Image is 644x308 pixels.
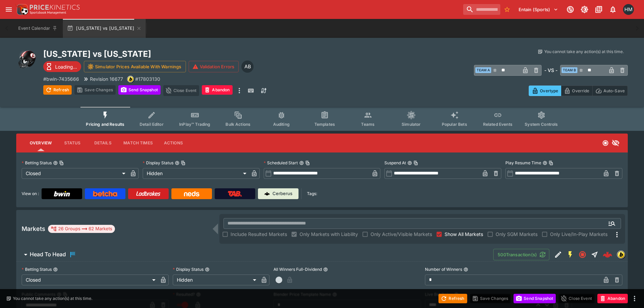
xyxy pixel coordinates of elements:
button: Betting Status [53,267,58,272]
button: Open [606,217,618,230]
span: Bulk Actions [225,122,251,127]
span: Simulator [402,122,421,127]
button: Copy To Clipboard [181,161,186,165]
p: Display Status [173,266,204,272]
h5: Markets [22,225,45,233]
p: Betting Status [22,266,52,272]
button: Notifications [607,3,619,16]
svg: Hidden [612,139,620,147]
button: Toggle light/dark mode [578,3,591,16]
span: Show All Markets [445,231,483,238]
button: Display Status [205,267,210,272]
button: Head To Head [16,248,493,261]
input: search [463,4,500,15]
img: Betcha [93,191,117,196]
button: Copy To Clipboard [549,161,553,165]
p: Overtype [540,87,558,94]
span: Only Markets with Liability [300,231,358,238]
div: bwin [127,76,134,82]
p: Suspend At [384,160,406,166]
svg: More [613,231,621,239]
button: Copy To Clipboard [59,161,64,165]
button: Copy To Clipboard [413,161,418,165]
label: View on : [22,188,39,199]
button: Details [88,135,118,151]
button: [US_STATE] vs [US_STATE] [63,19,146,38]
img: PriceKinetics Logo [15,3,28,16]
button: Documentation [593,3,605,16]
div: Closed [22,168,128,179]
button: more [630,294,639,303]
button: Send Snapshot [514,294,556,303]
span: Pricing and Results [86,122,124,127]
div: bwin [617,251,625,259]
button: open drawer [3,3,15,16]
p: Revision 16677 [90,75,123,82]
span: Mark an event as closed and abandoned. [202,86,232,93]
button: Actions [158,135,189,151]
button: Abandon [202,85,232,95]
p: You cannot take any action(s) at this time. [544,49,624,55]
span: Mark an event as closed and abandoned. [597,294,628,301]
button: Edit Detail [552,248,564,261]
div: 26 Groups 62 Markets [51,225,112,233]
button: Send Snapshot [118,85,161,95]
img: logo-cerberus--red.svg [603,250,612,259]
button: more [235,85,243,96]
button: Copy To Clipboard [305,161,310,165]
button: Closed [576,248,589,261]
span: Team B [562,67,577,73]
button: Betting StatusCopy To Clipboard [53,161,58,165]
span: Only Live/In-Play Markets [550,231,607,238]
span: System Controls [525,122,558,127]
p: Display Status [143,160,173,166]
img: Bwin [54,191,70,196]
span: Include Resulted Markets [231,231,287,238]
div: a18d367a-e7c7-4cc0-acf9-be2a38adab9e [603,250,612,259]
svg: Closed [578,251,587,259]
img: TabNZ [228,191,242,196]
span: Teams [361,122,375,127]
button: Scheduled StartCopy To Clipboard [299,161,304,165]
button: Play Resume TimeCopy To Clipboard [543,161,547,165]
button: 500Transaction(s) [493,249,549,260]
p: Copy To Clipboard [43,75,79,82]
p: Number of Winners [425,266,462,272]
button: Suspend AtCopy To Clipboard [407,161,412,165]
button: Hamish McKerihan [621,2,636,17]
p: Scheduled Start [264,160,298,166]
img: bwin.png [127,76,134,82]
div: Event type filters [80,107,563,131]
span: Popular Bets [442,122,467,127]
img: Cerberus [264,191,270,196]
div: Hidden [143,168,249,179]
a: Cerberus [258,188,299,199]
div: Alex Bothe [241,61,254,73]
button: Validation Errors [189,61,239,72]
img: Sportsbook Management [30,11,66,14]
span: Team A [475,67,491,73]
button: Simulator Prices Available With Warnings [84,61,186,72]
button: Number of Winners [463,267,468,272]
button: Overview [24,135,57,151]
h2: Copy To Clipboard [43,49,336,59]
span: Only Active/Visible Markets [371,231,432,238]
button: Status [57,135,88,151]
button: All Winners Full-Dividend [323,267,328,272]
button: Abandon [597,294,628,303]
span: Auditing [273,122,290,127]
img: bwin [617,251,625,258]
div: Start From [529,86,628,96]
h6: Head To Head [30,251,66,258]
p: You cannot take any action(s) at this time. [13,295,92,302]
span: Related Events [483,122,512,127]
span: Only SGM Markets [496,231,538,238]
button: Refresh [43,85,72,95]
label: Tags: [307,188,317,199]
h6: - VS - [544,67,557,74]
span: InPlay™ Trading [179,122,210,127]
a: a18d367a-e7c7-4cc0-acf9-be2a38adab9e [601,248,614,261]
img: PriceKinetics [30,5,80,10]
button: No Bookmarks [502,4,512,15]
p: Override [572,87,589,94]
